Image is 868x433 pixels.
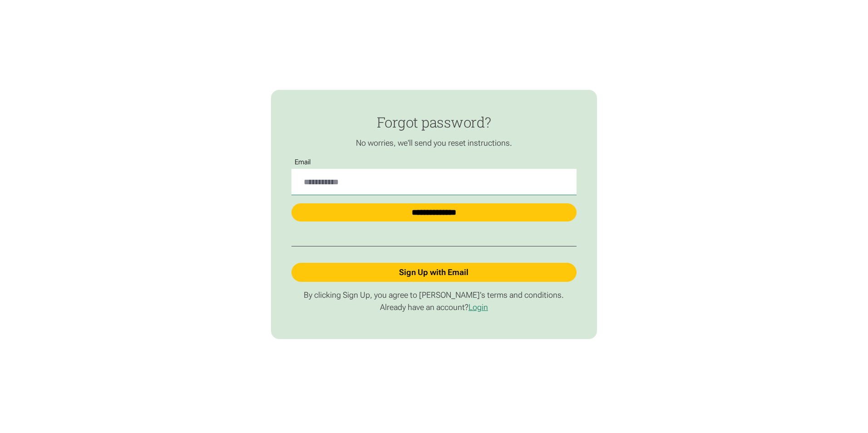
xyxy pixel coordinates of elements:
p: Already have an account? [291,302,577,312]
p: By clicking Sign Up, you agree to [PERSON_NAME]’s terms and conditions. [291,290,577,300]
p: No worries, we'll send you reset instructions. [291,138,577,148]
a: Login [469,302,488,312]
h1: Forgot password? [291,114,577,130]
label: Email [291,158,314,166]
a: Sign Up with Email [291,263,577,282]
